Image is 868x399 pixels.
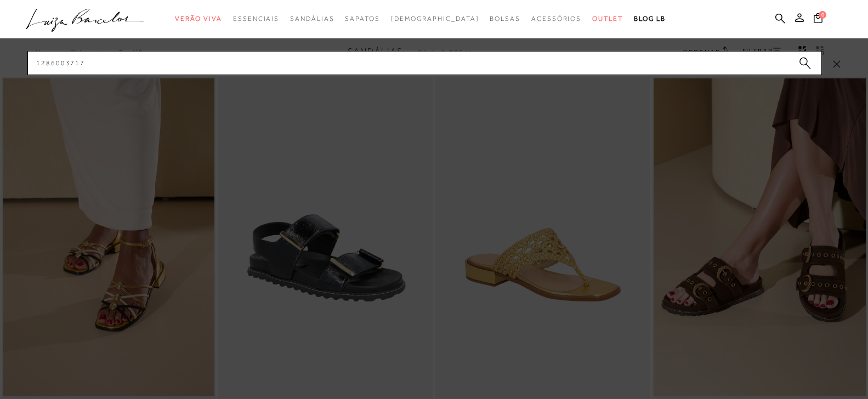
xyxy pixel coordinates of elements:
a: categoryNavScreenReaderText [345,9,379,29]
span: Sapatos [345,15,379,22]
a: categoryNavScreenReaderText [233,9,279,29]
input: Buscar. [27,51,822,75]
span: BLOG LB [634,15,666,22]
span: Sandálias [290,15,334,22]
a: categoryNavScreenReaderText [592,9,623,29]
a: categoryNavScreenReaderText [531,9,581,29]
span: Bolsas [490,15,520,22]
span: 0 [819,11,826,19]
a: noSubCategoriesText [391,9,479,29]
span: Verão Viva [175,15,222,22]
a: BLOG LB [634,9,666,29]
span: Outlet [592,15,623,22]
a: categoryNavScreenReaderText [490,9,520,29]
span: Acessórios [531,15,581,22]
span: [DEMOGRAPHIC_DATA] [391,15,479,22]
span: Essenciais [233,15,279,22]
a: categoryNavScreenReaderText [290,9,334,29]
button: 0 [810,12,826,27]
a: categoryNavScreenReaderText [175,9,222,29]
